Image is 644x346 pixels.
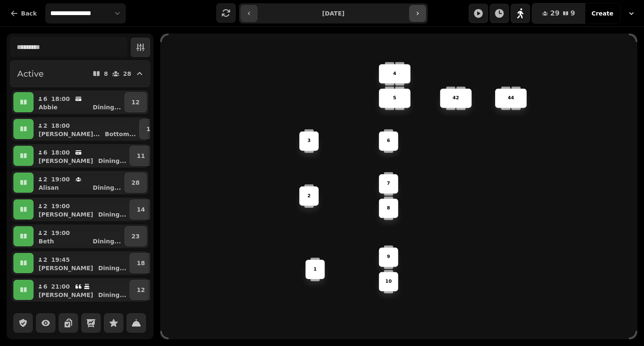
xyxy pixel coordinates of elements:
[35,226,123,246] button: 219:00BethDining...
[39,130,100,138] p: [PERSON_NAME]...
[592,10,613,16] span: Create
[146,125,154,133] p: 18
[550,10,559,17] span: 29
[132,178,140,187] p: 28
[123,71,131,77] p: 28
[130,199,152,219] button: 14
[51,121,70,130] p: 18:00
[98,210,126,219] p: Dining ...
[387,254,390,261] p: 9
[98,291,126,299] p: Dining ...
[39,237,54,245] p: Beth
[508,95,514,101] p: 44
[43,229,48,237] p: 2
[130,280,152,300] button: 12
[21,10,37,16] span: Back
[39,264,93,272] p: [PERSON_NAME]
[93,237,121,245] p: Dining ...
[104,71,108,77] p: 8
[307,193,311,199] p: 2
[314,266,317,273] p: 1
[93,183,121,192] p: Dining ...
[35,280,128,300] button: 621:00[PERSON_NAME]Dining...
[39,291,93,299] p: [PERSON_NAME]
[3,3,44,23] button: Back
[35,146,128,166] button: 618:00[PERSON_NAME]Dining...
[105,130,136,138] p: Bottom ...
[132,98,140,106] p: 12
[137,152,145,160] p: 11
[43,282,48,291] p: 6
[393,95,396,101] p: 5
[387,181,390,187] p: 7
[137,259,145,267] p: 18
[51,282,70,291] p: 21:00
[35,173,123,193] button: 219:00AlisanDining...
[137,205,145,214] p: 14
[571,10,575,17] span: 9
[43,202,48,210] p: 2
[585,3,620,23] button: Create
[43,121,48,130] p: 2
[51,95,70,103] p: 18:00
[35,119,138,139] button: 218:00[PERSON_NAME]...Bottom...
[532,3,585,23] button: 299
[39,157,93,165] p: [PERSON_NAME]
[35,199,128,219] button: 219:00[PERSON_NAME]Dining...
[453,95,459,101] p: 42
[98,157,126,165] p: Dining ...
[125,226,147,246] button: 23
[39,210,93,219] p: [PERSON_NAME]
[98,264,126,272] p: Dining ...
[39,183,59,192] p: Alisan
[387,205,390,212] p: 8
[51,229,70,237] p: 19:00
[393,70,396,77] p: 4
[51,175,70,183] p: 19:00
[43,256,48,264] p: 2
[39,103,57,111] p: Abbie
[93,103,121,111] p: Dining ...
[125,92,147,112] button: 12
[35,92,123,112] button: 618:00AbbieDining...
[43,95,48,103] p: 6
[43,175,48,183] p: 2
[137,286,145,294] p: 12
[125,173,147,193] button: 28
[385,278,392,285] p: 10
[130,253,152,273] button: 18
[51,148,70,157] p: 18:00
[43,148,48,157] p: 6
[51,202,70,210] p: 19:00
[35,253,128,273] button: 219:45[PERSON_NAME]Dining...
[139,119,161,139] button: 18
[307,138,311,145] p: 3
[387,138,390,145] p: 6
[51,256,70,264] p: 19:45
[132,232,140,240] p: 23
[17,68,44,80] h2: Active
[10,60,150,87] button: Active828
[130,146,152,166] button: 11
